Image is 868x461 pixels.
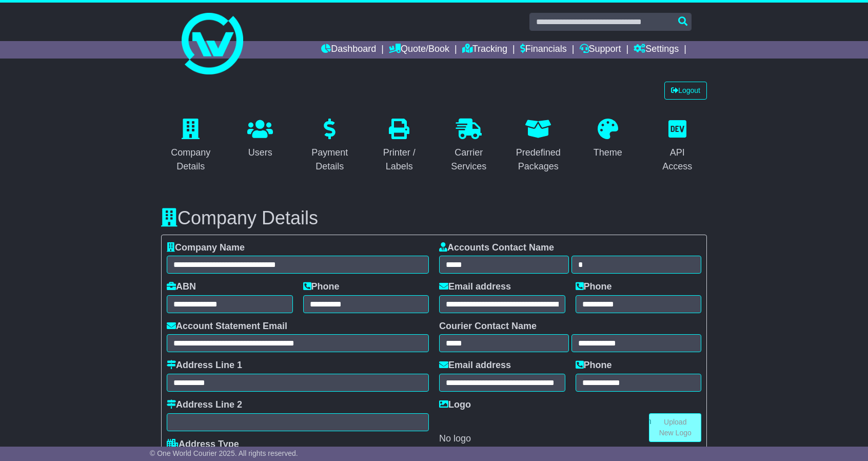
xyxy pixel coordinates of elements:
[167,399,242,411] label: Address Line 2
[664,82,707,100] a: Logout
[446,146,492,174] div: Carrier Services
[576,281,612,293] label: Phone
[649,413,701,442] a: Upload New Logo
[167,439,239,450] label: Address Type
[439,242,554,254] label: Accounts Contact Name
[580,41,621,59] a: Support
[370,115,429,177] a: Printer / Labels
[307,146,353,174] div: Payment Details
[439,281,511,293] label: Email address
[520,41,567,59] a: Financials
[167,281,196,293] label: ABN
[241,115,280,163] a: Users
[161,208,707,228] h3: Company Details
[167,360,242,371] label: Address Line 1
[167,242,245,254] label: Company Name
[576,360,612,371] label: Phone
[439,433,471,444] span: No logo
[247,146,273,160] div: Users
[377,146,423,174] div: Printer / Labels
[587,115,629,163] a: Theme
[161,115,221,177] a: Company Details
[439,360,511,371] label: Email address
[648,115,707,177] a: API Access
[321,41,376,59] a: Dashboard
[462,41,507,59] a: Tracking
[300,115,360,177] a: Payment Details
[389,41,449,59] a: Quote/Book
[509,115,568,177] a: Predefined Packages
[439,399,471,411] label: Logo
[634,41,679,59] a: Settings
[516,146,562,174] div: Predefined Packages
[439,115,499,177] a: Carrier Services
[168,146,214,174] div: Company Details
[655,146,701,174] div: API Access
[167,321,287,332] label: Account Statement Email
[594,146,622,160] div: Theme
[439,321,537,332] label: Courier Contact Name
[150,449,298,457] span: © One World Courier 2025. All rights reserved.
[303,281,340,293] label: Phone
